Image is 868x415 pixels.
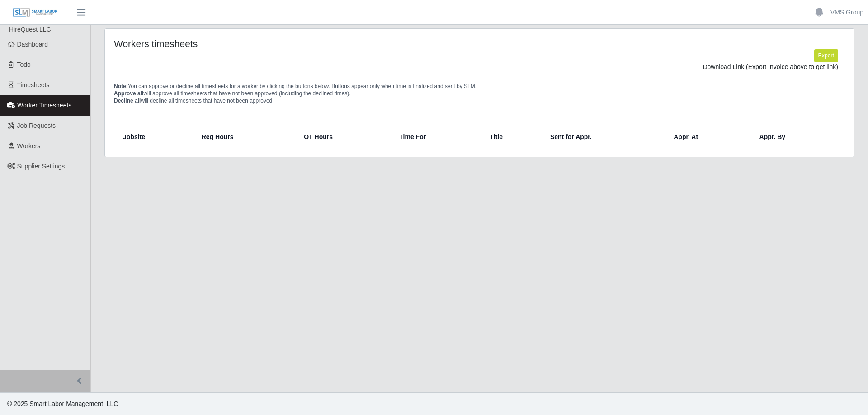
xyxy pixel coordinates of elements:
span: Decline all [114,98,141,104]
span: Note: [114,83,128,89]
th: Appr. At [666,126,752,148]
span: © 2025 Smart Labor Management, LLC [7,400,118,407]
span: Approve all [114,90,143,97]
span: Supplier Settings [17,163,65,170]
th: Jobsite [118,126,194,148]
a: VMS Group [830,8,863,17]
th: OT Hours [297,126,392,148]
th: Title [483,126,543,148]
span: Worker Timesheets [17,102,71,109]
span: Todo [17,61,31,68]
th: Reg Hours [194,126,297,148]
th: Appr. By [752,126,841,148]
span: Timesheets [17,81,50,89]
span: Workers [17,142,41,149]
span: Dashboard [17,41,48,48]
span: (Export Invoice above to get link) [746,63,838,70]
span: HireQuest LLC [9,26,51,33]
th: Time For [392,126,482,148]
img: SLM Logo [13,8,58,18]
h4: Workers timesheets [114,38,410,49]
button: Export [814,49,838,62]
div: Download Link: [121,62,838,72]
p: You can approve or decline all timesheets for a worker by clicking the buttons below. Buttons app... [114,83,845,104]
span: Job Requests [17,122,56,129]
th: Sent for Appr. [543,126,666,148]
